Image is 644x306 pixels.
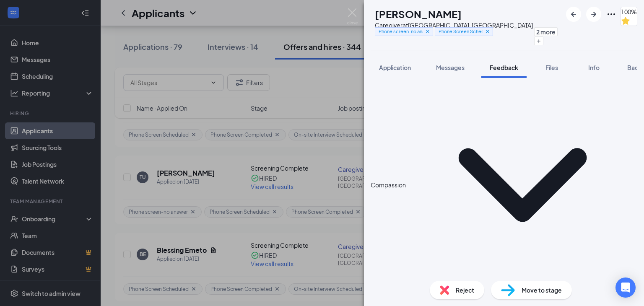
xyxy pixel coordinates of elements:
[615,277,636,298] div: Open Intercom Messenger
[456,285,474,295] span: Reject
[522,285,562,295] span: Move to stage
[545,64,558,71] span: Files
[379,28,423,35] span: Phone screen-no answer
[371,180,406,189] div: Compassion
[534,36,543,45] button: Plus
[425,29,431,34] svg: Cross
[588,64,600,71] span: Info
[375,21,562,29] div: Caregiver at [GEOGRAPHIC_DATA], [GEOGRAPHIC_DATA]
[379,64,411,71] span: Application
[375,7,462,21] h1: [PERSON_NAME]
[439,28,483,35] span: Phone Screen Scheduled
[621,7,637,16] span: 100%
[536,39,541,44] svg: Plus
[586,7,601,22] button: ArrowRight
[606,9,616,19] svg: Ellipses
[485,29,491,34] svg: Cross
[566,7,581,22] button: ArrowLeftNew
[589,9,599,19] svg: ArrowRight
[569,9,579,19] svg: ArrowLeftNew
[436,64,465,71] span: Messages
[534,27,558,36] button: 2 more
[408,70,637,300] svg: ChevronDown
[490,64,518,71] span: Feedback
